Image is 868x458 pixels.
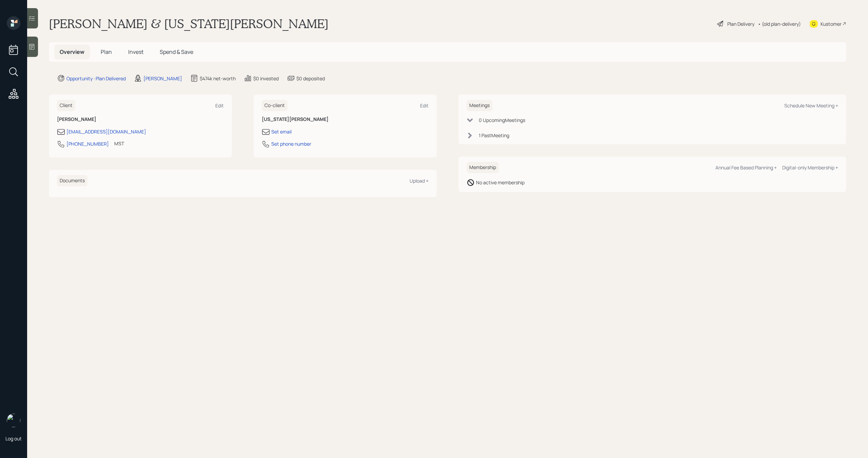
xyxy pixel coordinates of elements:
div: 1 Past Meeting [479,132,509,139]
span: Spend & Save [160,48,193,56]
div: 0 Upcoming Meeting s [479,117,525,124]
div: Plan Delivery [727,20,754,27]
div: [PERSON_NAME] [143,75,182,82]
h6: [PERSON_NAME] [57,117,224,122]
h6: Documents [57,175,87,186]
div: Set phone number [271,140,311,147]
div: $0 invested [253,75,279,82]
div: Opportunity · Plan Delivered [66,75,126,82]
div: No active membership [476,179,525,186]
span: Plan [101,48,112,56]
h1: [PERSON_NAME] & [US_STATE][PERSON_NAME] [49,16,329,31]
div: Upload + [410,178,429,184]
h6: Client [57,100,75,111]
div: [EMAIL_ADDRESS][DOMAIN_NAME] [66,128,146,135]
div: • (old plan-delivery) [758,20,801,27]
img: michael-russo-headshot.png [7,414,20,427]
div: Schedule New Meeting + [784,102,838,109]
div: Set email [271,128,292,135]
span: Invest [128,48,143,56]
div: $0 deposited [296,75,325,82]
div: MST [114,140,124,147]
div: Edit [420,102,429,109]
div: Edit [215,102,224,109]
span: Overview [60,48,84,56]
div: [PHONE_NUMBER] [66,140,109,147]
div: Kustomer [821,20,842,27]
h6: [US_STATE][PERSON_NAME] [262,117,429,122]
div: Log out [5,435,22,442]
h6: Membership [467,162,499,173]
h6: Meetings [467,100,492,111]
div: Digital-only Membership + [782,164,838,171]
div: Annual Fee Based Planning + [715,164,777,171]
h6: Co-client [262,100,288,111]
div: $474k net-worth [200,75,236,82]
